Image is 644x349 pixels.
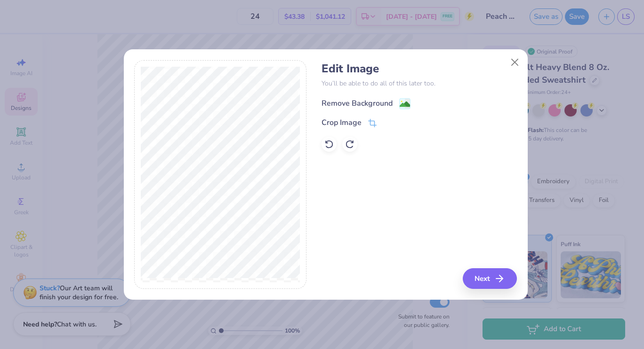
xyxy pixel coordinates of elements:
div: Remove Background [322,98,393,109]
div: Crop Image [322,117,362,128]
button: Next [463,268,517,289]
h4: Edit Image [322,62,517,76]
p: You’ll be able to do all of this later too. [322,78,517,88]
button: Close [506,54,523,71]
